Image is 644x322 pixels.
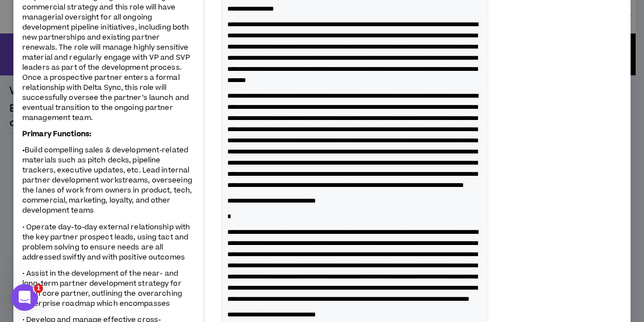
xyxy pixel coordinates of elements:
[22,129,91,139] strong: Primary Functions:
[22,145,192,215] span: Build compelling sales & development-related materials such as pitch decks, pipeline trackers, ex...
[34,284,43,293] span: 1
[11,284,38,311] iframe: Intercom live chat
[22,145,25,155] strong: •
[22,222,190,262] span: • Operate day-to-day external relationship with the key partner prospect leads, using tact and pr...
[22,268,182,309] span: • Assist in the development of the near- and long-term partner development strategy for each core...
